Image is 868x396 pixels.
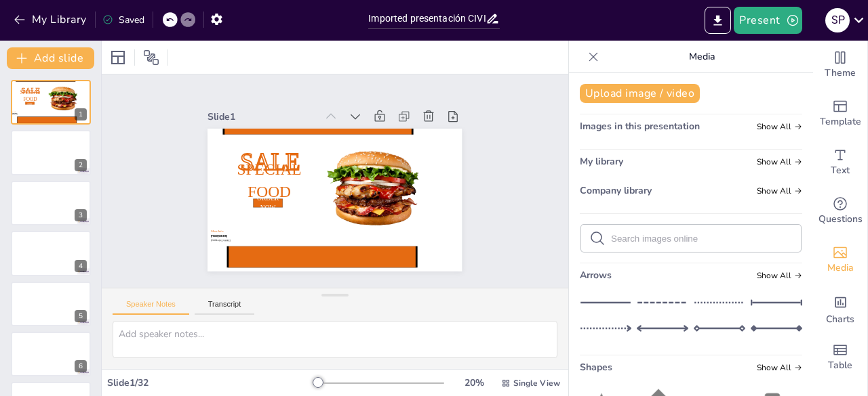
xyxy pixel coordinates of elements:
button: Add slide [7,47,94,69]
span: More Info: [207,216,220,221]
span: Show all [757,122,802,131]
span: SALE [21,86,40,94]
div: 2 [75,159,87,171]
span: Shapes [580,361,612,374]
button: My Library [10,9,92,30]
span: Show all [757,186,802,196]
span: Arrows [580,269,612,282]
button: Present [734,7,802,34]
span: Show all [757,363,802,372]
span: Charts [826,312,854,327]
div: Layout [107,47,129,68]
button: Upload image / video [580,84,700,103]
div: Saved [102,14,144,26]
span: Company library [580,184,652,197]
span: ORDER NOW [26,101,33,106]
button: S P [825,7,850,34]
div: 6 [75,360,87,372]
span: Text [831,163,850,178]
div: 1 [11,80,91,125]
input: Insert title [368,9,485,28]
button: Export to PowerPoint [705,7,731,34]
span: Show all [757,157,802,167]
div: 6 [11,332,91,376]
span: Questions [818,212,863,227]
div: Add images, graphics, shapes or video [813,236,867,284]
div: 5 [75,310,87,322]
span: Images in this presentation [580,120,700,133]
div: Slide 1 / 32 [107,376,314,389]
span: Theme [825,66,856,81]
span: Position [143,49,159,66]
button: Speaker Notes [113,300,189,315]
span: My library [580,155,623,168]
span: Media [827,261,854,276]
div: 4 [11,231,91,276]
span: [DOMAIN_NAME] [205,225,225,230]
div: Add charts and graphs [813,284,867,333]
span: More Info: [12,112,16,113]
span: Table [828,358,852,373]
div: 2 [11,130,91,175]
div: S P [825,8,850,32]
div: 1 [75,108,87,120]
div: Add text boxes [813,138,867,187]
div: Add ready made slides [813,89,867,138]
div: Slide 1 [214,97,323,121]
div: 20 % [458,376,490,389]
div: 3 [11,181,91,225]
span: Single View [513,378,560,389]
div: Add a table [813,333,867,382]
p: Media [604,41,800,73]
span: [PHONE_NUMBER] [12,113,17,114]
div: 5 [11,282,91,326]
span: [DOMAIN_NAME] [12,114,18,115]
div: Get real-time input from your audience [813,187,867,236]
span: Show all [757,271,802,280]
span: Template [820,114,861,129]
button: Transcript [195,300,255,315]
span: [PHONE_NUMBER] [206,221,222,226]
div: 4 [75,260,87,272]
div: 3 [75,209,87,221]
div: Change the overall theme [813,41,867,89]
input: Search images online [611,234,793,244]
span: Special Food [20,90,41,102]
